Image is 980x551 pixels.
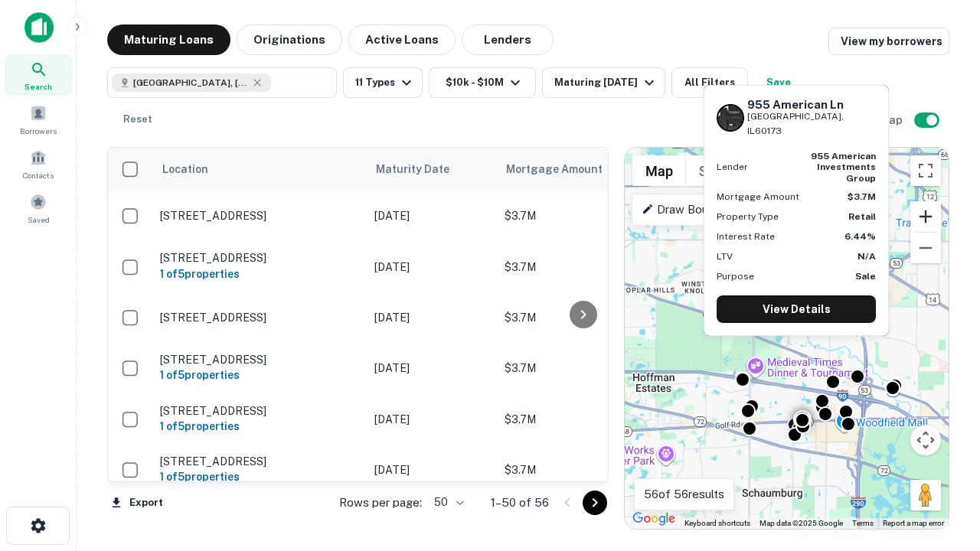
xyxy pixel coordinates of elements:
[374,207,489,224] p: [DATE]
[717,249,733,263] p: LTV
[348,24,456,55] button: Active Loans
[133,76,248,90] span: [GEOGRAPHIC_DATA], [GEOGRAPHIC_DATA]
[160,209,359,223] p: [STREET_ADDRESS]
[374,309,489,326] p: [DATE]
[5,143,72,184] a: Contacts
[237,24,342,55] button: Originations
[160,311,359,324] p: [STREET_ADDRESS]
[374,360,489,377] p: [DATE]
[24,80,52,93] span: Search
[20,125,57,137] span: Borrowers
[160,468,359,485] h6: 1 of 5 properties
[5,54,72,96] a: Search
[505,259,658,275] p: $3.7M
[642,201,737,219] p: Draw Boundary
[855,271,876,282] strong: Sale
[625,148,949,529] div: 0 0
[828,28,949,55] a: View my borrowers
[343,67,423,98] button: 11 Types
[23,169,54,181] span: Contacts
[903,380,980,453] iframe: Chat Widget
[5,187,72,229] a: Saved
[367,148,497,191] th: Maturity Date
[717,295,876,323] a: View Details
[910,233,941,263] button: Zoom out
[910,201,941,232] button: Zoom in
[505,360,658,377] p: $3.7M
[162,160,208,178] span: Location
[883,519,944,527] a: Report a map error
[910,155,941,186] button: Toggle fullscreen view
[684,518,750,529] button: Keyboard shortcuts
[629,509,679,529] a: Open this area in Google Maps (opens a new window)
[505,411,658,428] p: $3.7M
[505,461,658,478] p: $3.7M
[160,367,359,383] h6: 1 of 5 properties
[747,98,876,112] h6: 955 American Ln
[717,210,779,223] p: Property Type
[152,148,367,191] th: Location
[759,519,843,527] span: Map data ©2025 Google
[506,160,622,178] span: Mortgage Amount
[848,211,876,222] strong: Retail
[671,67,748,98] button: All Filters
[160,266,359,282] h6: 1 of 5 properties
[629,509,679,529] img: Google
[754,67,803,98] button: Save your search to get updates of matches that match your search criteria.
[376,160,469,178] span: Maturity Date
[428,491,466,514] div: 50
[374,461,489,478] p: [DATE]
[374,259,489,275] p: [DATE]
[160,455,359,468] p: [STREET_ADDRESS]
[686,155,762,186] button: Show satellite imagery
[491,494,549,512] p: 1–50 of 56
[844,231,876,242] strong: 6.44%
[339,494,422,512] p: Rows per page:
[852,519,874,527] a: Terms (opens in new tab)
[857,251,876,262] strong: N/A
[717,269,754,283] p: Purpose
[374,411,489,428] p: [DATE]
[505,207,658,224] p: $3.7M
[811,151,876,184] strong: 955 american investments group
[644,485,724,504] p: 56 of 56 results
[28,214,50,226] span: Saved
[160,404,359,418] p: [STREET_ADDRESS]
[632,155,686,186] button: Show street map
[113,104,162,135] button: Reset
[160,251,359,265] p: [STREET_ADDRESS]
[5,99,72,140] a: Borrowers
[848,191,876,202] strong: $3.7M
[717,160,748,174] p: Lender
[583,491,607,515] button: Go to next page
[160,418,359,435] h6: 1 of 5 properties
[160,353,359,367] p: [STREET_ADDRESS]
[429,67,536,98] button: $10k - $10M
[717,230,775,243] p: Interest Rate
[497,148,665,191] th: Mortgage Amount
[747,109,876,139] p: [GEOGRAPHIC_DATA], IL60173
[554,73,658,92] div: Maturing [DATE]
[505,309,658,326] p: $3.7M
[717,190,799,204] p: Mortgage Amount
[542,67,665,98] button: Maturing [DATE]
[910,480,941,510] button: Drag Pegman onto the map to open Street View
[107,491,167,514] button: Export
[24,12,54,43] img: capitalize-icon.png
[107,24,230,55] button: Maturing Loans
[462,24,554,55] button: Lenders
